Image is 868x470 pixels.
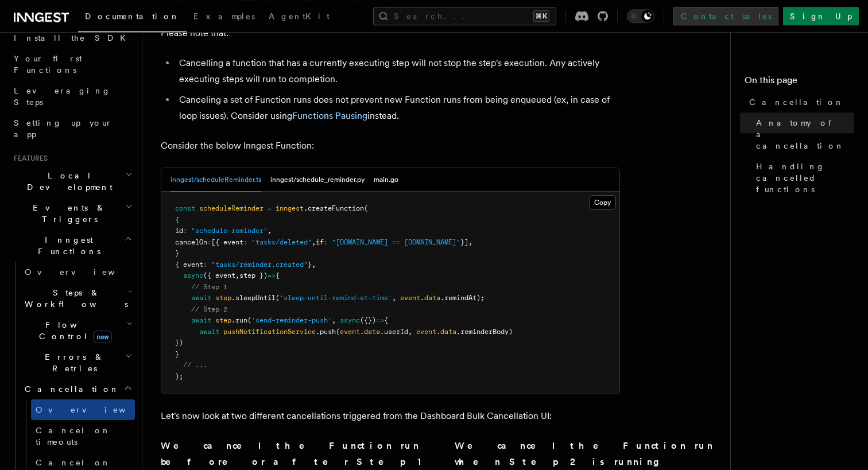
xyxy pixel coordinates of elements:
[9,230,135,262] button: Inngest Functions
[36,426,111,446] span: Cancel on timeouts
[440,328,456,336] span: data
[191,294,211,302] span: await
[9,202,125,225] span: Events & Triggers
[251,238,312,246] span: "tasks/deleted"
[324,238,328,246] span: :
[176,55,620,87] li: Cancelling a function that has a currently executing step will not stop the step's execution. Any...
[20,262,135,282] a: Overview
[460,238,468,246] span: }]
[9,28,135,48] a: Install the SDK
[20,347,135,379] button: Errors & Retries
[374,168,398,192] button: main.go
[268,204,272,212] span: =
[231,294,276,302] span: .sleepUntil
[183,227,187,235] span: :
[9,165,135,197] button: Local Development
[170,168,261,192] button: inngest/scheduleReminder.ts
[239,271,268,279] span: step })
[420,294,424,302] span: .
[215,316,231,324] span: step
[175,227,183,235] span: id
[176,92,620,124] li: Canceling a set of Function runs does not prevent new Function runs from being enqueued (ex, in c...
[292,110,367,121] a: Functions Pausing
[627,9,654,23] button: Toggle dark mode
[85,11,180,21] span: Documentation
[400,294,420,302] span: event
[9,197,135,230] button: Events & Triggers
[20,282,135,314] button: Steps & Workflows
[783,7,859,25] a: Sign Up
[161,138,620,154] p: Consider the below Inngest Function:
[175,216,179,224] span: {
[14,54,82,75] span: Your first Functions
[175,350,179,358] span: }
[161,440,422,467] strong: We cancel the Function run before or after Step 1
[332,238,460,246] span: "[DOMAIN_NAME] == [DOMAIN_NAME]"
[316,328,336,336] span: .push
[756,117,854,152] span: Anatomy of a cancellation
[31,420,135,452] a: Cancel on timeouts
[9,48,135,80] a: Your first Functions
[9,170,125,193] span: Local Development
[183,361,207,369] span: // ...
[20,287,128,310] span: Steps & Workflows
[304,204,364,212] span: .createFunction
[384,316,388,324] span: {
[203,271,235,279] span: ({ event
[468,238,472,246] span: ,
[199,204,263,212] span: scheduleReminder
[316,238,324,246] span: if
[9,234,124,257] span: Inngest Functions
[440,294,485,302] span: .remindAt);
[276,271,280,279] span: {
[161,408,620,424] p: Let's now look at two different cancellations triggered from the Dashboard Bulk Cancellation UI:
[9,80,135,112] a: Leveraging Steps
[251,316,332,324] span: 'send-reminder-push'
[312,261,316,269] span: ,
[416,328,436,336] span: event
[364,204,368,212] span: (
[183,271,203,279] span: async
[364,328,380,336] span: data
[247,316,251,324] span: (
[31,399,135,420] a: Overview
[203,261,207,269] span: :
[360,328,364,336] span: .
[20,383,119,395] span: Cancellation
[191,283,227,291] span: // Step 1
[336,328,340,336] span: (
[9,154,48,163] span: Features
[25,267,143,277] span: Overview
[455,440,714,467] strong: We cancel the Function run when Step 2 is running
[78,3,187,32] a: Documentation
[380,328,408,336] span: .userId
[215,294,231,302] span: step
[191,305,227,313] span: // Step 2
[175,249,179,257] span: }
[14,33,133,42] span: Install the SDK
[392,294,396,302] span: ,
[373,7,556,25] button: Search...⌘K
[20,379,135,399] button: Cancellation
[756,161,854,195] span: Handling cancelled functions
[360,316,376,324] span: ({})
[589,195,616,210] button: Copy
[191,316,211,324] span: await
[533,10,549,22] kbd: ⌘K
[191,227,268,235] span: "schedule-reminder"
[340,328,360,336] span: event
[312,238,316,246] span: ,
[745,92,854,112] a: Cancellation
[673,7,778,25] a: Contact sales
[93,331,112,343] span: new
[408,328,412,336] span: ,
[456,328,513,336] span: .reminderBody)
[14,118,113,139] span: Setting up your app
[211,261,308,269] span: "tasks/reminder.created"
[20,314,135,347] button: Flow Controlnew
[193,11,255,21] span: Examples
[9,112,135,145] a: Setting up your app
[276,294,280,302] span: (
[751,112,854,156] a: Anatomy of a cancellation
[235,271,239,279] span: ,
